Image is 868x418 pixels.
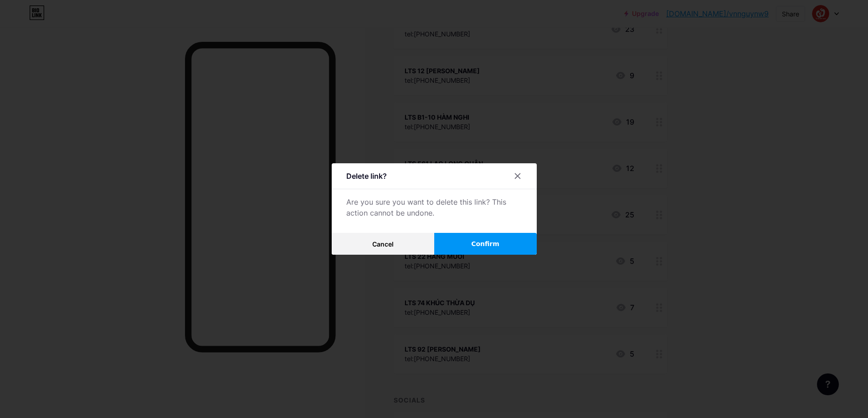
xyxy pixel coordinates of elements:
span: Cancel [372,240,394,248]
div: Delete link? [346,171,387,181]
button: Cancel [332,233,434,255]
span: Confirm [471,239,499,249]
div: Are you sure you want to delete this link? This action cannot be undone. [346,196,522,218]
button: Confirm [434,233,537,255]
